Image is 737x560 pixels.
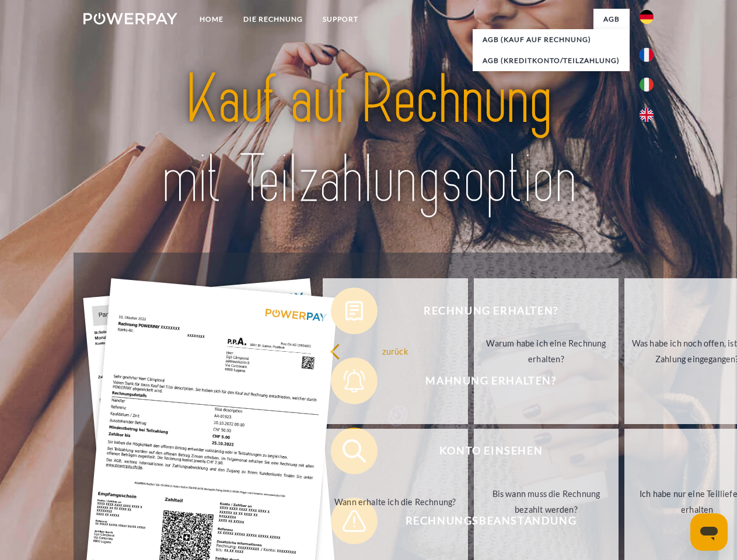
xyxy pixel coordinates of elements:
div: Bis wann muss die Rechnung bezahlt werden? [481,486,612,517]
img: fr [640,48,654,62]
div: Wann erhalte ich die Rechnung? [330,494,461,509]
img: title-powerpay_de.svg [111,56,626,223]
img: de [640,10,654,24]
a: SUPPORT [313,9,368,30]
img: logo-powerpay-white.svg [83,13,177,24]
iframe: Schaltfläche zum Öffnen des Messaging-Fensters [690,513,728,551]
div: Warum habe ich eine Rechnung erhalten? [481,335,612,367]
a: DIE RECHNUNG [233,9,313,30]
img: en [640,108,654,122]
div: zurück [330,343,461,359]
a: AGB (Kreditkonto/Teilzahlung) [473,50,630,71]
a: Home [190,9,233,30]
a: AGB (Kauf auf Rechnung) [473,29,630,50]
img: it [640,78,654,92]
a: agb [593,9,630,30]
